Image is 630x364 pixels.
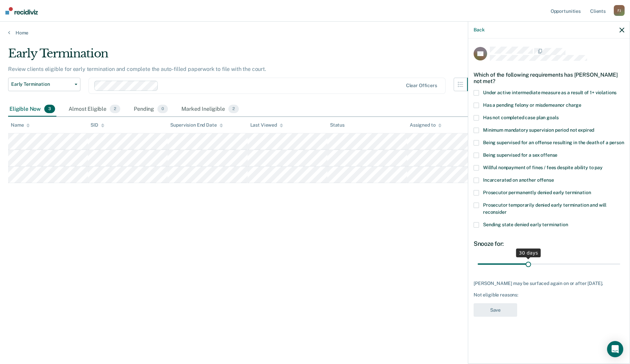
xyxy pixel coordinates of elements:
span: Prosecutor permanently denied early termination [483,190,591,195]
span: Has a pending felony or misdemeanor charge [483,102,581,108]
div: [PERSON_NAME] may be surfaced again on or after [DATE]. [474,281,624,286]
div: Not eligible reasons: [474,292,624,298]
div: Early Termination [8,47,481,66]
button: Save [474,303,517,317]
div: Which of the following requirements has [PERSON_NAME] not met? [474,66,624,90]
div: Supervision End Date [170,122,223,128]
span: Willful nonpayment of fines / fees despite ability to pay [483,165,603,170]
span: 2 [228,105,239,113]
span: Prosecutor temporarily denied early termination and will reconsider [483,202,606,215]
span: 3 [44,105,55,113]
div: Name [11,122,30,128]
p: Review clients eligible for early termination and complete the auto-filled paperwork to file with... [8,66,266,72]
div: Snooze for: [474,240,624,248]
div: Assigned to [410,122,442,128]
span: Early Termination [11,81,72,87]
button: Back [474,27,484,33]
img: Recidiviz [5,7,38,15]
a: Home [8,30,622,36]
span: 2 [110,105,120,113]
div: Status [330,122,345,128]
span: Being supervised for an offense resulting in the death of a person [483,140,624,145]
div: Open Intercom Messenger [607,341,623,357]
div: F J [614,5,625,16]
div: SID [91,122,104,128]
span: Has not completed case plan goals [483,115,558,120]
div: Clear officers [406,83,437,88]
span: Sending state denied early termination [483,222,568,227]
div: Last Viewed [250,122,283,128]
span: Under active intermediate measure as a result of 1+ violations [483,90,616,95]
span: Incarcerated on another offense [483,177,554,183]
div: Marked Ineligible [180,102,240,117]
span: 0 [157,105,168,113]
div: 30 days [516,249,541,257]
span: Being supervised for a sex offense [483,152,557,158]
div: Almost Eligible [67,102,122,117]
div: Pending [132,102,169,117]
div: Eligible Now [8,102,56,117]
span: Minimum mandatory supervision period not expired [483,127,594,133]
